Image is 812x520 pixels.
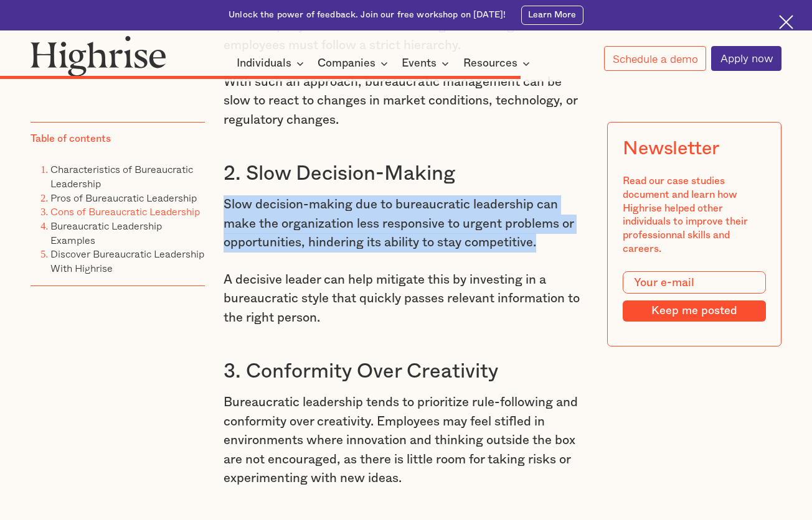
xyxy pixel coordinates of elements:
[711,46,781,71] a: Apply now
[463,56,517,71] div: Resources
[402,56,453,71] div: Events
[31,132,111,146] div: Table of contents
[50,246,204,276] a: Discover Bureaucratic Leadership With Highrise
[623,271,765,294] input: Your e-mail
[31,35,166,77] img: Highrise logo
[318,56,392,71] div: Companies
[224,161,588,187] h3: 2. Slow Decision-Making
[779,15,793,29] img: Cross icon
[224,73,588,130] p: With such an approach, bureaucratic management can be slow to react to changes in market conditio...
[237,56,291,71] div: Individuals
[237,56,308,71] div: Individuals
[604,46,707,71] a: Schedule a demo
[50,161,193,191] a: Characteristics of Bureaucratic Leadership
[623,300,765,321] input: Keep me posted
[623,271,765,321] form: Modal Form
[50,189,197,205] a: Pros of Bureaucratic Leadership
[521,6,583,26] a: Learn More
[224,195,588,253] p: Slow decision-making due to bureaucratic leadership can make the organization less responsive to ...
[224,393,588,488] p: Bureaucratic leadership tends to prioritize rule-following and conformity over creativity. Employ...
[623,175,765,256] div: Read our case studies document and learn how Highrise helped other individuals to improve their p...
[463,56,534,71] div: Resources
[623,137,719,159] div: Newsletter
[402,56,437,71] div: Events
[229,9,506,21] div: Unlock the power of feedback. Join our free workshop on [DATE]!
[318,56,375,71] div: Companies
[224,359,588,384] h3: 3. Conformity Over Creativity
[50,218,162,248] a: Bureaucratic Leadership Examples
[50,203,200,219] a: Cons of Bureaucratic Leadership
[224,271,588,328] p: A decisive leader can help mitigate this by investing in a bureaucratic style that quickly passes...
